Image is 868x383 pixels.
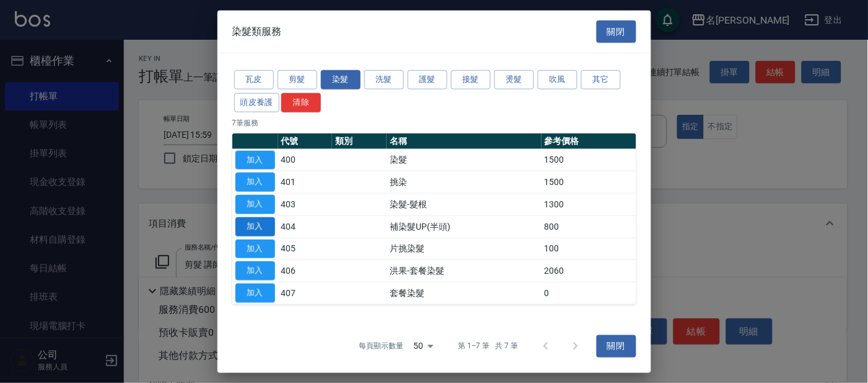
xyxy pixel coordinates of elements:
button: 其它 [581,70,621,89]
td: 1500 [541,149,636,171]
p: 第 1–7 筆 共 7 筆 [458,341,518,352]
td: 403 [278,193,333,215]
p: 7 筆服務 [232,117,636,128]
td: 1300 [541,193,636,215]
button: 剪髮 [278,70,317,89]
button: 加入 [235,284,275,303]
td: 406 [278,260,333,282]
button: 護髮 [408,70,447,89]
th: 類別 [332,133,387,149]
button: 瓦皮 [234,70,274,89]
button: 加入 [235,261,275,281]
button: 接髮 [451,70,491,89]
td: 405 [278,238,333,260]
td: 800 [541,215,636,238]
td: 407 [278,282,333,304]
td: 洪果-套餐染髮 [387,260,541,282]
td: 400 [278,149,333,171]
button: 關閉 [597,335,636,358]
button: 加入 [235,239,275,258]
button: 加入 [235,217,275,237]
td: 404 [278,215,333,238]
td: 2060 [541,260,636,282]
div: 50 [408,330,438,363]
button: 染髮 [321,70,361,89]
td: 補染髮UP(半頭) [387,215,541,238]
td: 染髮-髮根 [387,193,541,215]
button: 燙髮 [494,70,534,89]
button: 加入 [235,150,275,169]
button: 吹風 [538,70,577,89]
td: 片挑染髮 [387,238,541,260]
button: 頭皮養護 [234,93,280,112]
span: 染髮類服務 [232,25,282,38]
button: 加入 [235,195,275,214]
td: 1500 [541,171,636,194]
td: 挑染 [387,171,541,194]
td: 0 [541,282,636,304]
button: 加入 [235,173,275,192]
td: 100 [541,238,636,260]
th: 參考價格 [541,133,636,149]
p: 每頁顯示數量 [359,341,403,352]
td: 套餐染髮 [387,282,541,304]
button: 清除 [281,93,321,112]
button: 洗髮 [364,70,404,89]
th: 代號 [278,133,333,149]
th: 名稱 [387,133,541,149]
button: 關閉 [597,20,636,43]
td: 401 [278,171,333,194]
td: 染髮 [387,149,541,171]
